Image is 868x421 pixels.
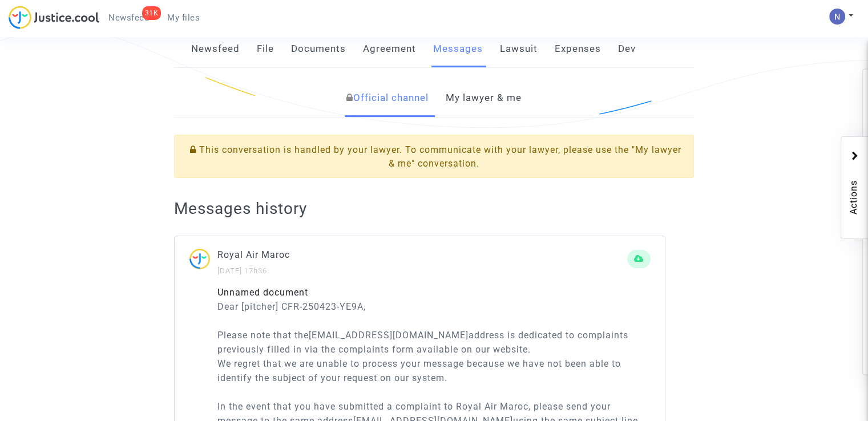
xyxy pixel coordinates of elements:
[829,9,845,25] img: ACg8ocLbdXnmRFmzhNqwOPt_sjleXT1r-v--4sGn8-BO7_nRuDcVYw=s96-c
[158,9,209,26] a: My files
[142,6,162,20] div: 31K
[291,30,346,68] a: Documents
[189,248,217,277] img: ...
[217,330,628,355] span: Please note that the
[217,286,651,299] div: Unnamed document
[217,301,366,312] span: Dear [pitcher] CFR-250423-YE9A,
[309,330,469,341] a: [EMAIL_ADDRESS][DOMAIN_NAME]
[217,330,628,355] span: address is dedicated to complaints previously filled in via the complaints form available on our ...
[433,30,483,68] a: Messages
[257,30,274,68] a: File
[217,248,627,262] p: Royal Air Maroc
[618,30,636,68] a: Dev
[500,30,538,68] a: Lawsuit
[555,30,601,68] a: Expenses
[167,13,200,23] span: My files
[346,79,429,117] a: Official channel
[9,6,99,29] img: jc-logo.svg
[446,79,522,117] a: My lawyer & me
[363,30,416,68] a: Agreement
[174,135,694,178] div: This conversation is handled by your lawyer. To communicate with your lawyer, please use the "My ...
[99,9,158,26] a: 31KNewsfeed
[847,148,861,233] span: Actions
[191,30,240,68] a: Newsfeed
[217,358,621,383] span: We regret that we are unable to process your message because we have not been able to identify th...
[108,13,149,23] span: Newsfeed
[174,199,694,218] h2: Messages history
[217,266,267,275] small: [DATE] 17h36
